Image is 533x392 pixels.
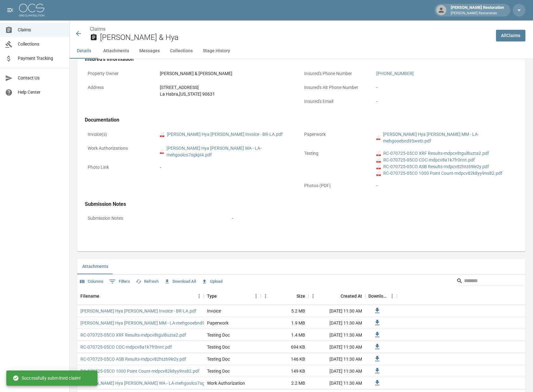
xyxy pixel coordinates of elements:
[261,329,308,341] div: 1.4 MB
[308,317,365,329] div: [DATE] 11:30 AM
[261,365,308,377] div: 149 KB
[85,142,157,155] p: Work Authorizations
[85,81,157,94] p: Address
[194,291,204,301] button: Menu
[261,305,308,317] div: 5.2 MB
[134,277,160,287] button: Refresh
[308,287,365,305] div: Created At
[448,4,506,16] div: [PERSON_NAME] Restoration
[80,332,186,338] a: RC-070725-05CO XRF Results-mdpcv8tgul8uzta2.pdf
[4,4,16,16] button: open drawer
[207,320,229,326] div: Paperwork
[160,70,232,77] div: [PERSON_NAME] & [PERSON_NAME]
[376,131,515,144] a: pdf[PERSON_NAME] Hya [PERSON_NAME] MM - LA-mehgooebnd95we6i.pdf
[232,215,233,222] div: -
[18,89,64,96] span: Help Center
[496,30,525,41] a: AllClaims
[376,71,414,76] a: [PHONE_NUMBER]
[100,33,491,42] h2: [PERSON_NAME] & Hya
[207,368,230,374] div: Testing Doc
[376,98,378,105] div: -
[90,26,105,32] a: Claims
[80,308,196,314] a: [PERSON_NAME] Hya [PERSON_NAME] Invoice - BR-LA.pdf
[308,291,318,301] button: Menu
[308,353,365,365] div: [DATE] 11:30 AM
[80,368,199,374] a: RC-070725-05CO 1000 Point Count-mdpcv82k8yy9ns82.pdf
[18,41,64,47] span: Collections
[308,329,365,341] div: [DATE] 11:30 AM
[160,84,215,91] div: [STREET_ADDRESS]
[70,43,98,59] button: Details
[163,277,198,287] button: Download All
[251,291,261,301] button: Menu
[308,305,365,317] div: [DATE] 11:30 AM
[207,332,230,338] div: Testing Doc
[160,131,283,138] a: pdf[PERSON_NAME] Hya [PERSON_NAME] Invoice - BR-LA.pdf
[13,372,81,384] div: Successfully submitted claim!
[376,182,515,189] div: -
[207,287,217,305] div: Type
[308,377,365,389] div: [DATE] 11:30 AM
[261,287,308,305] div: Size
[301,67,373,80] p: Insured's Phone Number
[77,287,204,305] div: Filename
[261,353,308,365] div: 146 KB
[376,84,378,91] div: -
[85,67,157,80] p: Property Owner
[308,365,365,377] div: [DATE] 11:30 AM
[85,117,518,123] h4: Documentation
[297,287,305,305] div: Size
[341,287,362,305] div: Created At
[261,377,308,389] div: 2.2 MB
[90,25,491,33] nav: breadcrumb
[376,157,475,163] a: pdfRC-070725-05CO COC-mdpcv8a1k7fr0nnt.pdf
[451,11,504,16] p: [PERSON_NAME] Restoration
[134,43,165,59] button: Messages
[19,4,44,16] img: ocs-logo-white-transparent.png
[85,56,518,62] h4: Insured's Information
[160,164,161,171] div: -
[376,163,489,170] a: pdfRC-070725-05CO ASB Results-mdpcv82htz69le2y.pdf
[160,91,215,98] div: La Habra , [US_STATE] 90631
[376,150,489,157] a: pdfRC-070725-05CO XRF Results-mdpcv8tgul8uzta2.pdf
[18,55,64,62] span: Payment Tracking
[261,317,308,329] div: 1.9 MB
[308,341,365,353] div: [DATE] 11:30 AM
[80,356,186,362] a: RC-070725-05CO ASB Results-mdpcv82htz69le2y.pdf
[108,276,132,287] button: Show filters
[301,147,373,160] p: Testing
[78,277,105,287] button: Select columns
[301,128,373,141] p: Paperwork
[18,75,64,81] span: Contact Us
[198,43,235,59] button: Stage History
[301,95,373,108] p: Insured's Email
[261,291,270,301] button: Menu
[80,344,172,350] a: RC-070725-05CO COC-mdpcv8a1k7fr0nnt.pdf
[207,380,245,386] div: Work Authorization
[85,128,157,141] p: Invoice(s)
[387,291,397,301] button: Menu
[207,356,230,362] div: Testing Doc
[456,276,524,287] div: Search
[85,201,518,207] h4: Submission Notes
[18,27,64,33] span: Claims
[200,277,224,287] button: Upload
[85,212,229,224] p: Submission Notes
[80,380,221,386] a: [PERSON_NAME] Hya [PERSON_NAME] WA - LA-mehgoolco7sgkpl4.pdf
[70,43,533,59] div: anchor tabs
[80,287,99,305] div: Filename
[80,320,224,326] a: [PERSON_NAME] Hya [PERSON_NAME] MM - LA-mehgooebnd95we6i.pdf
[98,43,134,59] button: Attachments
[207,308,221,314] div: Invoice
[376,170,502,177] a: pdfRC-070725-05CO 1000 Point Count-mdpcv82k8yy9ns82.pdf
[77,259,113,274] button: Attachments
[165,43,198,59] button: Collections
[204,287,261,305] div: Type
[77,259,525,274] div: related-list tabs
[368,287,387,305] div: Download
[160,145,298,158] a: pdf[PERSON_NAME] Hya [PERSON_NAME] WA - LA-mehgoolco7sgkpl4.pdf
[85,161,157,174] p: Photo Link
[301,180,373,192] p: Photos (PDF)
[365,287,397,305] div: Download
[301,81,373,94] p: Insured's Alt Phone Number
